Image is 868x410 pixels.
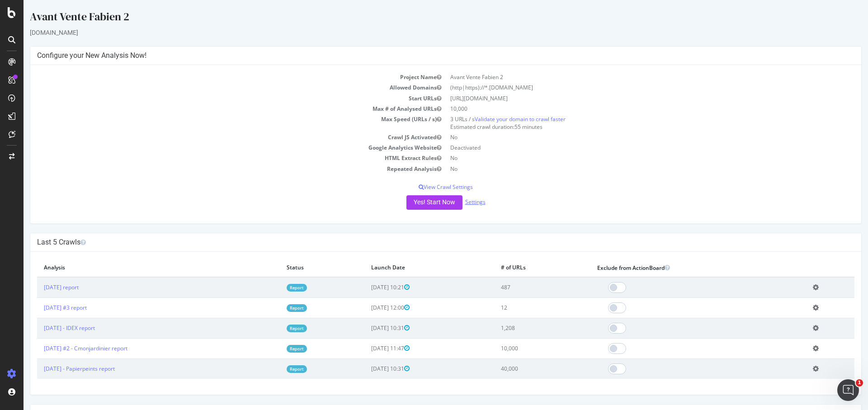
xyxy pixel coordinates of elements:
[471,277,566,298] td: 487
[14,114,422,132] td: Max Speed (URLs / s)
[263,284,283,292] a: Report
[471,338,566,358] td: 10,000
[422,104,831,114] td: 10,000
[348,324,386,332] span: [DATE] 10:31
[451,115,542,123] a: Validate your domain to crawl faster
[14,238,831,247] h4: Last 5 Crawls
[422,93,831,104] td: [URL][DOMAIN_NAME]
[263,365,283,373] a: Report
[442,198,462,206] a: Settings
[422,72,831,82] td: Avant Vente Fabien 2
[471,297,566,318] td: 12
[341,259,471,277] th: Launch Date
[14,72,422,82] td: Project Name
[14,142,422,153] td: Google Analytics Website
[348,283,386,291] span: [DATE] 10:21
[20,344,104,352] a: [DATE] #2 - Cmonjardinier report
[14,104,422,114] td: Max # of Analysed URLs
[14,93,422,104] td: Start URLs
[20,365,91,372] a: [DATE] - Papierpeints report
[471,259,566,277] th: # of URLs
[14,183,831,191] p: View Crawl Settings
[422,142,831,153] td: Deactivated
[471,318,566,338] td: 1,208
[422,114,831,132] td: 3 URLs / s Estimated crawl duration:
[348,365,386,372] span: [DATE] 10:31
[837,379,859,401] iframe: Intercom live chat
[256,259,341,277] th: Status
[20,324,71,332] a: [DATE] - IDEX report
[14,164,422,174] td: Repeated Analysis
[348,304,386,311] span: [DATE] 12:00
[263,325,283,332] a: Report
[491,123,519,131] span: 55 minutes
[20,304,63,311] a: [DATE] #3 report
[14,132,422,142] td: Crawl JS Activated
[348,344,386,352] span: [DATE] 11:47
[6,9,838,28] div: Avant Vente Fabien 2
[263,345,283,353] a: Report
[422,164,831,174] td: No
[14,51,831,60] h4: Configure your New Analysis Now!
[567,259,783,277] th: Exclude from ActionBoard
[422,132,831,142] td: No
[14,153,422,163] td: HTML Extract Rules
[422,153,831,163] td: No
[14,82,422,93] td: Allowed Domains
[20,283,55,291] a: [DATE] report
[6,28,838,37] div: [DOMAIN_NAME]
[14,259,256,277] th: Analysis
[383,195,439,210] button: Yes! Start Now
[263,304,283,312] a: Report
[422,82,831,93] td: (http|https)://*.[DOMAIN_NAME]
[856,379,863,386] span: 1
[471,358,566,379] td: 40,000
